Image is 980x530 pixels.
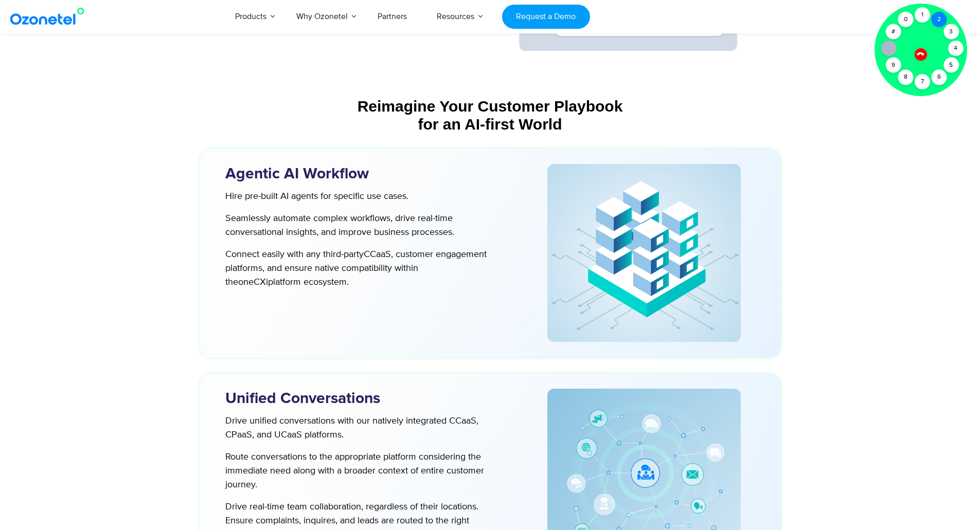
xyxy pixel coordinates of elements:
span: , customer engagement platforms, and ensure native compatibility within the [225,249,487,288]
div: # [885,24,901,40]
div: 4 [948,41,964,56]
div: 3 [943,24,959,40]
span: Connect easily with any third-party [225,249,364,260]
span: platform ecosystem. [268,277,349,288]
div: 0 [898,12,913,27]
div: 2 [931,12,947,27]
div: 9 [885,58,901,73]
div: 7 [915,74,930,89]
p: Route conversations to the appropriate platform considering the immediate need along with a broad... [225,450,492,492]
a: Request a Demo [502,5,590,29]
span: CCaaS [364,249,391,260]
div: 6 [931,69,947,85]
h3: Agentic AI Workflow [225,164,513,184]
div: 8 [898,69,913,85]
p: Drive unified conversations with our natively integrated CCaaS, CPaaS, and UCaaS platforms. [225,414,492,442]
div: Reimagine Your Customer Playbook for an AI-first World [205,97,776,133]
p: Hire pre-built AI agents for specific use cases. [225,190,492,204]
h3: Unified Conversations [225,389,513,409]
div: 5 [943,58,959,73]
span: oneCXi [238,277,268,288]
p: Seamlessly automate complex workflows, drive real-time conversational insights, and improve busin... [225,212,492,240]
div: 1 [915,7,930,23]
